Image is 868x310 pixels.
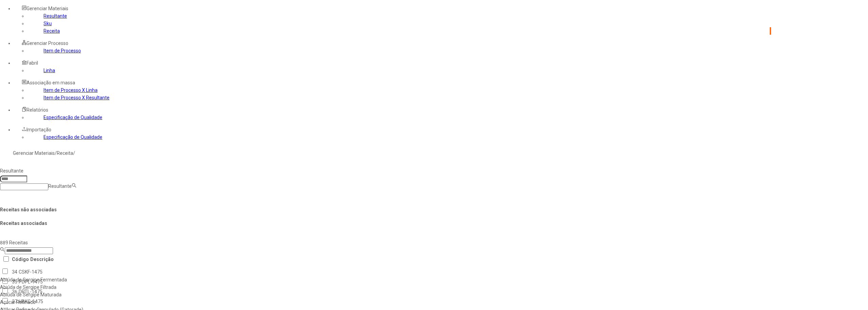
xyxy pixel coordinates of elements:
a: Gerenciar Materiais [13,150,55,156]
th: Código [12,255,29,264]
a: Sku [44,21,52,26]
a: Linha [44,68,55,73]
a: Receita [57,150,73,156]
nz-breadcrumb-separator: / [55,150,57,156]
nz-breadcrumb-separator: / [73,150,75,156]
td: 33 [12,257,18,266]
a: Resultante [44,13,67,19]
a: Receita [44,28,60,34]
a: Item de Processo X Linha [44,87,98,93]
td: 34 [12,267,18,276]
nz-select-placeholder: Resultante [48,183,72,189]
th: Descrição [30,255,54,264]
td: CSKF-1475 [18,267,47,276]
span: Relatórios [27,107,48,113]
td: CS80-1420 [18,257,47,266]
span: Fabril [27,60,38,66]
a: Especificação de Qualidade [44,134,102,140]
span: Associação em massa [27,80,75,85]
a: Item de Processo [44,48,81,53]
span: Gerenciar Processo [27,40,68,46]
a: Especificação de Qualidade [44,115,102,120]
span: Gerenciar Materiais [27,6,68,11]
a: Item de Processo X Resultante [44,95,109,100]
span: Importação [27,127,51,132]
